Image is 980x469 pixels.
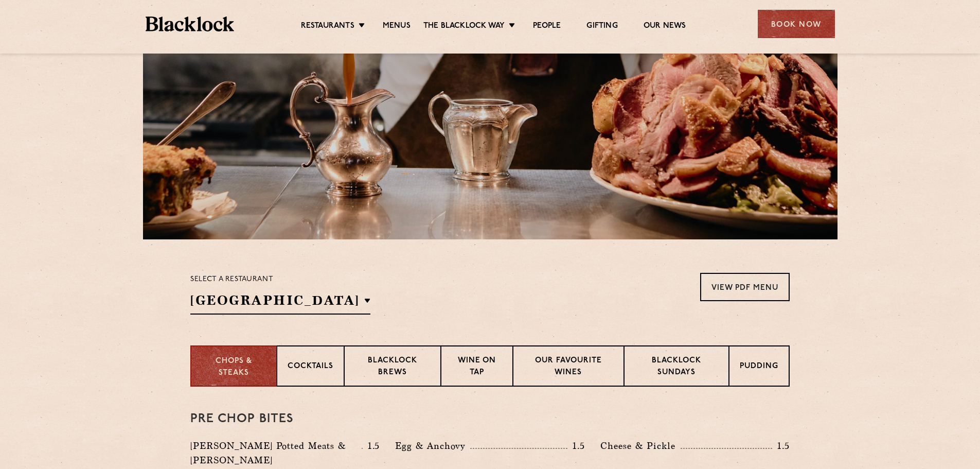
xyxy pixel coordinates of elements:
[567,439,585,453] p: 1.5
[146,16,235,31] img: BL_Textured_Logo-footer-cropped.svg
[740,361,778,374] p: Pudding
[383,21,411,32] a: Menus
[190,412,790,426] h3: Pre Chop Bites
[452,355,502,379] p: Wine on Tap
[644,21,686,32] a: Our News
[288,361,333,374] p: Cocktails
[700,273,790,301] a: View PDF Menu
[524,355,613,379] p: Our favourite wines
[772,439,790,453] p: 1.5
[355,355,430,379] p: Blacklock Brews
[202,356,266,379] p: Chops & Steaks
[301,21,354,32] a: Restaurants
[758,10,835,38] div: Book Now
[363,439,380,453] p: 1.5
[423,21,505,32] a: The Blacklock Way
[635,355,718,379] p: Blacklock Sundays
[190,439,362,467] p: [PERSON_NAME] Potted Meats & [PERSON_NAME]
[190,273,370,286] p: Select a restaurant
[586,21,617,32] a: Gifting
[395,439,470,453] p: Egg & Anchovy
[533,21,561,32] a: People
[600,439,681,453] p: Cheese & Pickle
[190,291,370,315] h2: [GEOGRAPHIC_DATA]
